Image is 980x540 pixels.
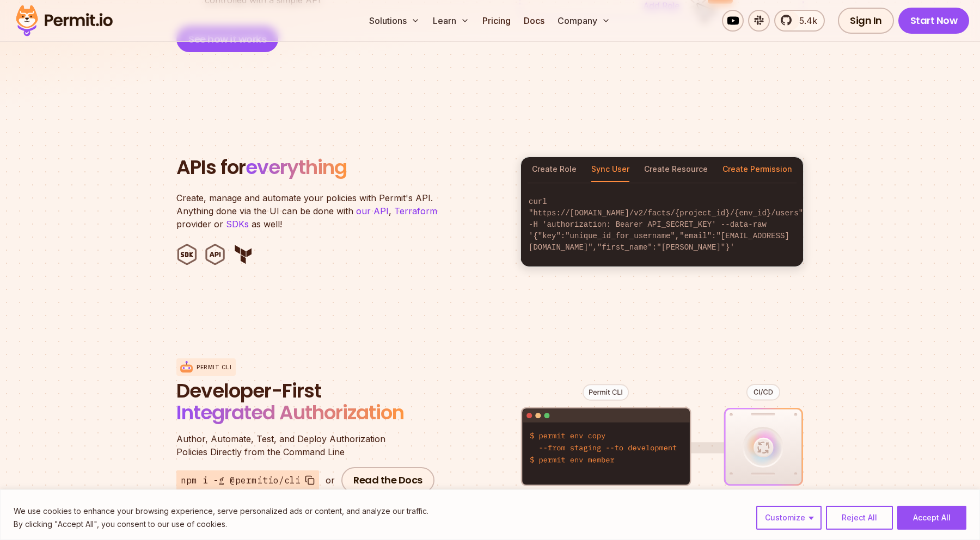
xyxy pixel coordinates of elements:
[181,474,301,487] span: npm i -g @permitio/cli
[326,474,335,487] div: or
[793,14,817,27] span: 5.4k
[14,518,428,531] p: By clicking "Accept All", you consent to our use of cookies.
[826,506,893,530] button: Reject All
[521,188,803,262] code: curl "https://[DOMAIN_NAME]/v2/facts/{project_id}/{env_id}/users" -H 'authorization: Bearer API_S...
[176,399,404,426] span: Integrated Authorization
[356,206,389,216] a: our API
[897,506,966,530] button: Accept All
[774,10,825,32] a: 5.4k
[226,219,249,229] a: SDKs
[722,157,792,182] button: Create Permission
[553,10,615,32] button: Company
[591,157,629,182] button: Sync User
[394,206,437,216] a: Terraform
[478,10,515,32] a: Pricing
[176,432,438,445] span: Author, Automate, Test, and Deploy Authorization
[11,2,118,39] img: Permit logo
[176,157,507,178] h2: APIs for
[898,8,970,34] a: Start Now
[644,157,708,182] button: Create Resource
[176,191,449,231] p: Create, manage and automate your policies with Permit's API. Anything done via the UI can be done...
[756,506,822,530] button: Customize
[176,432,438,458] p: Policies Directly from the Command Line
[176,470,319,490] button: npm i -g @permitio/cli
[838,8,894,34] a: Sign In
[176,380,438,402] span: Developer-First
[532,157,577,182] button: Create Role
[519,10,549,32] a: Docs
[197,363,231,371] p: Permit CLI
[14,505,428,518] p: We use cookies to enhance your browsing experience, serve personalized ads or content, and analyz...
[246,153,347,181] span: everything
[341,467,434,493] a: Read the Docs
[365,10,424,32] button: Solutions
[428,10,474,32] button: Learn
